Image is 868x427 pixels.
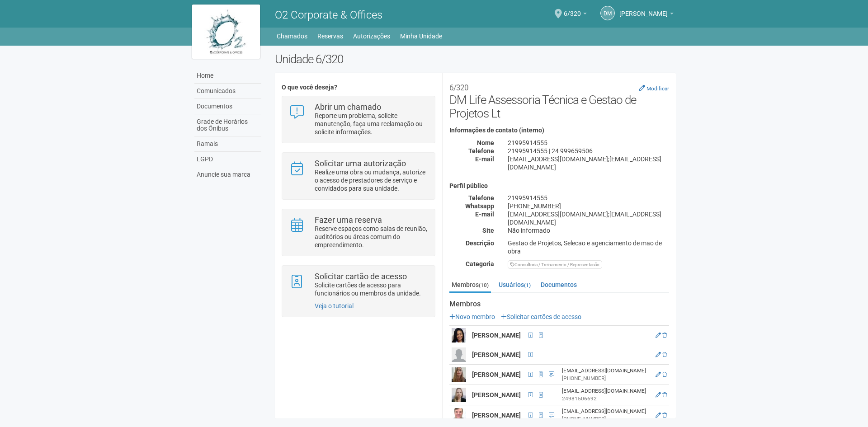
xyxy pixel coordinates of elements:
a: Reservas [317,30,343,42]
span: 6/320 [564,1,581,17]
small: Modificar [646,85,669,92]
img: logo.jpg [192,5,260,59]
strong: E-mail [475,155,494,163]
div: [EMAIL_ADDRESS][DOMAIN_NAME] [562,408,650,415]
div: 21995914555 [501,194,676,202]
div: [EMAIL_ADDRESS][DOMAIN_NAME] [562,387,650,395]
div: [PHONE_NUMBER] [562,415,650,423]
h2: DM Life Assessoria Técnica e Gestao de Projetos Lt [449,80,669,120]
div: Gestao de Projetos, Selecao e agenciamento de mao de obra [501,239,676,255]
p: Realize uma obra ou mudança, autorize o acesso de prestadores de serviço e convidados para sua un... [315,168,428,192]
strong: Telefone [468,194,494,202]
a: Documentos [194,99,261,114]
strong: Solicitar cartão de acesso [315,272,407,281]
a: Editar membro [656,371,661,378]
strong: E-mail [475,211,494,218]
div: [EMAIL_ADDRESS][DOMAIN_NAME];[EMAIL_ADDRESS][DOMAIN_NAME] [501,210,676,226]
div: Não informado [501,226,676,235]
a: Veja o tutorial [315,302,354,310]
strong: Whatsapp [465,202,494,210]
a: LGPD [194,152,261,167]
strong: Categoria [466,260,494,267]
strong: [PERSON_NAME] [472,351,521,358]
a: Solicitar uma autorização Realize uma obra ou mudança, autorize o acesso de prestadores de serviç... [289,160,428,192]
div: [EMAIL_ADDRESS][DOMAIN_NAME];[EMAIL_ADDRESS][DOMAIN_NAME] [501,155,676,171]
a: 6/320 [564,11,587,19]
span: O2 Corporate & Offices [275,9,382,21]
a: Excluir membro [662,412,667,418]
a: Fazer uma reserva Reserve espaços como salas de reunião, auditórios ou áreas comum do empreendime... [289,216,428,249]
a: Abrir um chamado Reporte um problema, solicite manutenção, faça uma reclamação ou solicite inform... [289,103,428,136]
a: Excluir membro [662,332,667,338]
strong: Fazer uma reserva [315,215,382,225]
img: user.png [452,347,466,362]
div: Consultoria / Treinamento / Representacão [508,260,602,269]
a: [PERSON_NAME] [619,11,674,19]
strong: Nome [477,139,494,146]
a: Minha Unidade [400,30,442,42]
img: user.png [452,328,466,343]
a: Excluir membro [662,371,667,378]
div: [EMAIL_ADDRESS][DOMAIN_NAME] [562,367,650,375]
a: Comunicados [194,84,261,99]
a: Solicitar cartões de acesso [501,313,581,320]
a: Documentos [538,278,579,291]
div: 21995914555 | 24 999659506 [501,147,676,155]
strong: Site [482,227,494,234]
a: Novo membro [449,313,495,320]
a: Autorizações [353,30,390,42]
small: (10) [479,282,489,288]
p: Solicite cartões de acesso para funcionários ou membros da unidade. [315,281,428,297]
strong: Abrir um chamado [315,102,381,112]
strong: [PERSON_NAME] [472,332,521,339]
img: user.png [452,408,466,422]
div: 21995914555 [501,139,676,147]
a: Anuncie sua marca [194,167,261,182]
a: Grade de Horários dos Ônibus [194,114,261,136]
a: DM [600,6,615,20]
a: Editar membro [656,392,661,398]
a: Editar membro [656,352,661,358]
small: 6/320 [449,83,468,92]
a: Editar membro [656,332,661,338]
strong: Descrição [466,239,494,247]
a: Ramais [194,136,261,152]
small: (1) [524,282,531,288]
h2: Unidade 6/320 [275,52,676,66]
strong: [PERSON_NAME] [472,391,521,399]
p: Reserve espaços como salas de reunião, auditórios ou áreas comum do empreendimento. [315,225,428,249]
strong: [PERSON_NAME] [472,371,521,378]
a: Excluir membro [662,352,667,358]
strong: Telefone [468,147,494,155]
a: Modificar [639,84,669,92]
strong: Membros [449,300,669,308]
h4: O que você deseja? [282,84,435,91]
strong: Solicitar uma autorização [315,159,406,168]
a: Usuários(1) [496,278,533,291]
h4: Informações de contato (interno) [449,127,669,134]
div: 24981506692 [562,395,650,403]
div: [PHONE_NUMBER] [562,375,650,382]
img: user.png [452,367,466,382]
a: Excluir membro [662,392,667,398]
div: [PHONE_NUMBER] [501,202,676,210]
a: Membros(10) [449,278,491,293]
span: Daniela Monteiro Teixeira Mendes [619,1,668,17]
a: Home [194,68,261,84]
a: Solicitar cartão de acesso Solicite cartões de acesso para funcionários ou membros da unidade. [289,272,428,297]
a: Editar membro [656,412,661,418]
p: Reporte um problema, solicite manutenção, faça uma reclamação ou solicite informações. [315,112,428,136]
strong: [PERSON_NAME] [472,412,521,419]
img: user.png [452,388,466,402]
h4: Perfil público [449,183,669,189]
a: Chamados [277,30,307,42]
